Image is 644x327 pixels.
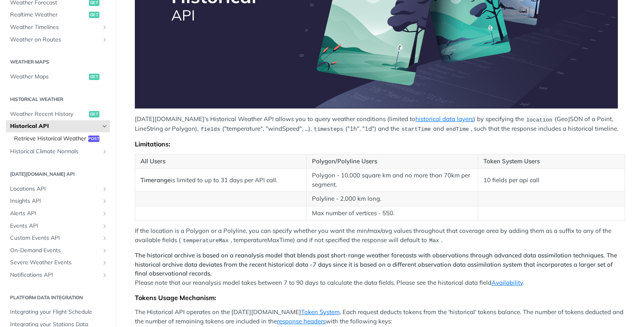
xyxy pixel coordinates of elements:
[10,197,99,205] span: Insights API
[101,186,108,192] button: Show subpages for Locations API
[415,115,473,123] a: historical data layers
[6,232,110,244] a: Custom Events APIShow subpages for Custom Events API
[101,24,108,31] button: Show subpages for Weather Timelines
[446,126,469,132] span: endTime
[10,73,87,81] span: Weather Maps
[101,123,108,130] button: Hide subpages for Historical API
[10,222,99,230] span: Events API
[6,195,110,207] a: Insights APIShow subpages for Insights API
[10,110,87,118] span: Weather Recent History
[135,140,625,148] div: Limitations:
[135,251,625,287] p: Please note that our reanalysis model takes between 7 to 90 days to calculate the data fields. Pl...
[277,317,326,325] a: response headers
[6,58,110,66] h2: Weather Maps
[306,192,478,206] td: Polyline - 2,000 km long.
[10,133,110,145] a: Retrieve Historical Weatherpost
[10,247,99,255] span: On-Demand Events
[6,183,110,195] a: Locations APIShow subpages for Locations API
[6,96,110,103] h2: Historical Weather
[6,306,110,318] a: Integrating your Flight Schedule
[135,308,625,326] p: The Historical API operates on the [DATE][DOMAIN_NAME] . Each request deducts tokens from the 'hi...
[6,257,110,269] a: Severe Weather EventsShow subpages for Severe Weather Events
[101,223,108,229] button: Show subpages for Events API
[10,148,99,156] span: Historical Climate Normals
[101,210,108,217] button: Show subpages for Alerts API
[10,122,99,130] span: Historical API
[306,154,478,169] th: Polygon/Polyline Users
[6,9,110,21] a: Realtime Weatherget
[135,154,307,169] th: All Users
[101,259,108,266] button: Show subpages for Severe Weather Events
[10,234,99,242] span: Custom Events API
[135,226,625,245] p: If the location is a Polygon or a Polyline, you can specify whether you want the min/max/avg valu...
[135,251,617,277] strong: The historical archive is based on a reanalysis model that blends past short-range weather foreca...
[89,111,99,117] span: get
[526,117,552,123] span: location
[6,34,110,46] a: Weather on RoutesShow subpages for Weather on Routes
[200,126,220,132] span: fields
[10,259,99,267] span: Severe Weather Events
[101,235,108,241] button: Show subpages for Custom Events API
[101,247,108,254] button: Show subpages for On-Demand Events
[6,208,110,220] a: Alerts APIShow subpages for Alerts API
[135,294,625,302] div: Tokens Usage Mechanism:
[10,36,99,44] span: Weather on Routes
[10,185,99,193] span: Locations API
[135,115,625,134] p: [DATE][DOMAIN_NAME]'s Historical Weather API allows you to query weather conditions (limited to )...
[6,120,110,132] a: Historical APIHide subpages for Historical API
[6,21,110,33] a: Weather TimelinesShow subpages for Weather Timelines
[6,71,110,83] a: Weather Mapsget
[478,154,625,169] th: Token System Users
[89,12,99,18] span: get
[6,220,110,232] a: Events APIShow subpages for Events API
[10,210,99,218] span: Alerts API
[401,126,431,132] span: startTime
[10,308,108,316] span: Integrating your Flight Schedule
[183,238,228,244] span: temperatureMax
[314,126,343,132] span: timesteps
[491,279,523,286] a: Availability
[6,108,110,120] a: Weather Recent Historyget
[135,169,307,192] td: is limited to up to 31 days per API call.
[140,176,171,184] strong: Timerange
[14,135,86,143] span: Retrieve Historical Weather
[101,272,108,278] button: Show subpages for Notifications API
[306,206,478,220] td: Max number of vertices - 550.
[6,294,110,301] h2: Platform DATA integration
[429,238,439,244] span: Max
[89,74,99,80] span: get
[6,245,110,257] a: On-Demand EventsShow subpages for On-Demand Events
[6,146,110,158] a: Historical Climate NormalsShow subpages for Historical Climate Normals
[301,308,340,316] a: Token System
[10,11,87,19] span: Realtime Weather
[101,198,108,204] button: Show subpages for Insights API
[6,171,110,178] h2: [DATE][DOMAIN_NAME] API
[10,23,99,31] span: Weather Timelines
[101,148,108,155] button: Show subpages for Historical Climate Normals
[101,37,108,43] button: Show subpages for Weather on Routes
[88,136,99,142] span: post
[306,169,478,192] td: Polygon - 10,000 square km and no more than 70km per segment.
[10,271,99,279] span: Notifications API
[6,269,110,281] a: Notifications APIShow subpages for Notifications API
[478,169,625,192] td: 10 fields per api call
